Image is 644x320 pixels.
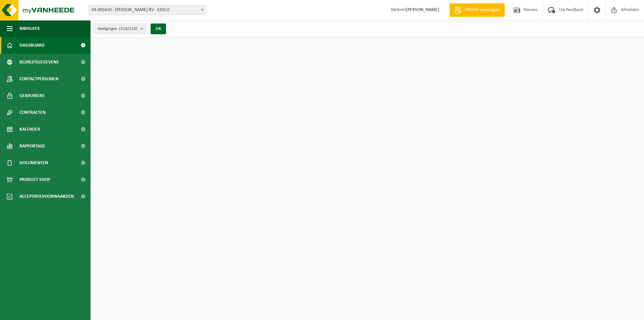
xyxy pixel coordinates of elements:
span: Bedrijfsgegevens [19,54,59,71]
span: Acceptatievoorwaarden [19,188,74,205]
button: Vestigingen(210/210) [94,24,147,34]
span: Kalender [19,121,40,138]
span: Rapportage [19,138,45,154]
span: 04-005610 - ELIAS VANDEVOORDE BV - EEKLO [89,5,206,15]
span: Offerte aanvragen [463,7,501,13]
span: Documenten [19,154,48,171]
span: Dashboard [19,37,45,54]
span: Gebruikers [19,87,45,104]
span: Vestigingen [98,24,138,34]
strong: [PERSON_NAME] [406,7,439,12]
button: OK [151,24,166,34]
span: Navigatie [19,20,40,37]
span: Contracten [19,104,46,121]
span: Contactpersonen [19,71,58,87]
count: (210/210) [119,27,138,31]
span: Product Shop [19,171,50,188]
a: Offerte aanvragen [449,3,505,17]
span: 04-005610 - ELIAS VANDEVOORDE BV - EEKLO [89,5,206,15]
